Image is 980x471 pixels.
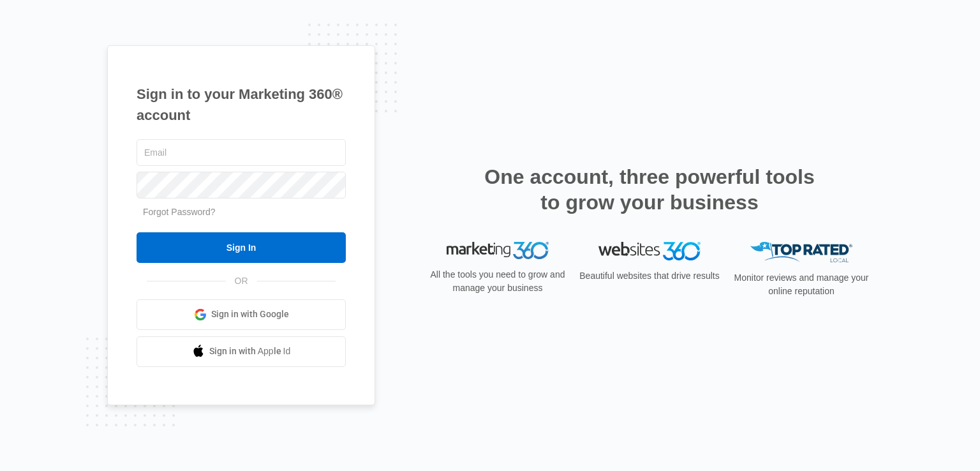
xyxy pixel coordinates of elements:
[137,299,346,330] a: Sign in with Google
[137,84,346,126] h1: Sign in to your Marketing 360® account
[480,164,819,215] h2: One account, three powerful tools to grow your business
[426,268,569,295] p: All the tools you need to grow and manage your business
[209,345,291,358] span: Sign in with Apple Id
[226,274,257,288] span: OR
[578,269,721,283] p: Beautiful websites that drive results
[211,308,289,321] span: Sign in with Google
[137,139,346,166] input: Email
[143,207,216,217] a: Forgot Password?
[598,242,701,260] img: Websites 360
[730,271,873,298] p: Monitor reviews and manage your online reputation
[447,242,549,260] img: Marketing 360
[137,336,346,367] a: Sign in with Apple Id
[137,232,346,263] input: Sign In
[750,242,852,263] img: Top Rated Local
